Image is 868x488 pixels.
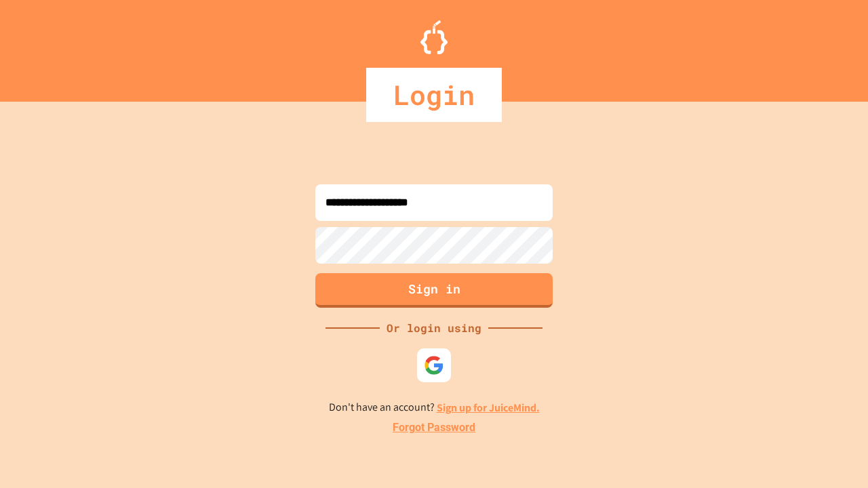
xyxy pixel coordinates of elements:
img: google-icon.svg [424,355,444,375]
img: Logo.svg [420,20,448,54]
div: Or login using [380,320,488,336]
a: Forgot Password [393,420,475,436]
a: Sign up for JuiceMind. [437,401,540,415]
p: Don't have an account? [329,399,540,416]
button: Sign in [315,273,553,308]
div: Login [366,68,502,122]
